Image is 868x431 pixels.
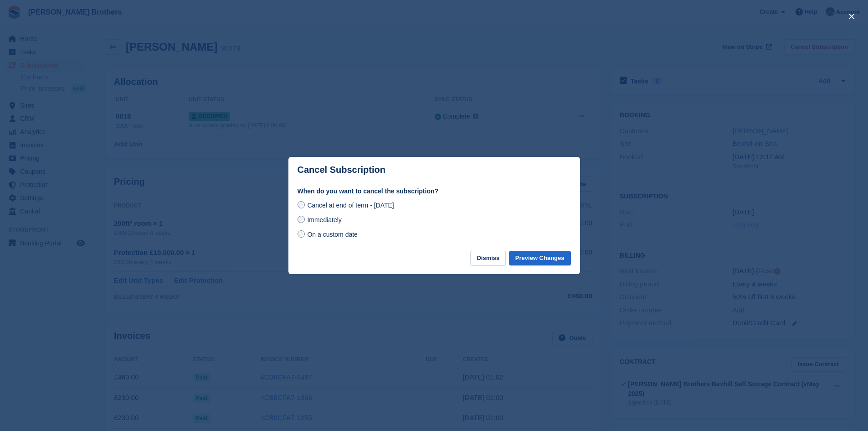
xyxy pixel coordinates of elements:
input: Immediately [298,216,305,223]
p: Cancel Subscription [298,165,385,175]
span: Immediately [307,216,341,223]
input: On a custom date [298,230,305,238]
span: Cancel at end of term - [DATE] [307,202,394,209]
button: Dismiss [470,251,506,266]
button: Preview Changes [509,251,571,266]
input: Cancel at end of term - [DATE] [298,201,305,208]
label: When do you want to cancel the subscription? [298,187,571,196]
span: On a custom date [307,231,358,238]
button: close [844,9,859,24]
